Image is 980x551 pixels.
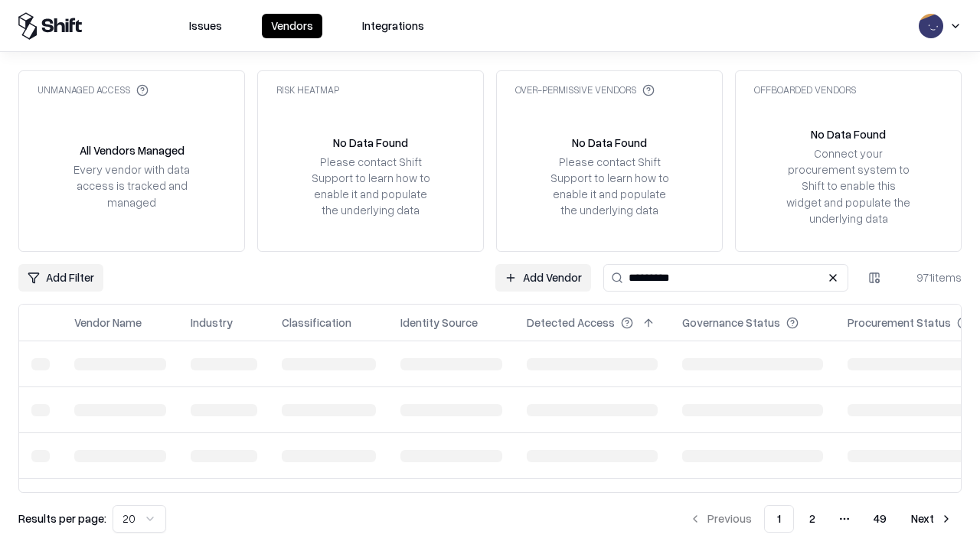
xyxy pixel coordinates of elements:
[495,264,591,292] a: Add Vendor
[754,83,856,96] div: Offboarded Vendors
[785,145,912,227] div: Connect your procurement system to Shift to enable this widget and populate the underlying data
[848,315,951,331] div: Procurement Status
[353,14,433,38] button: Integrations
[18,264,103,292] button: Add Filter
[282,315,351,331] div: Classification
[18,510,106,527] p: Results per page:
[515,83,655,96] div: Over-Permissive Vendors
[572,135,647,151] div: No Data Found
[797,505,828,533] button: 2
[682,315,780,331] div: Governance Status
[276,83,339,96] div: Risk Heatmap
[262,14,322,38] button: Vendors
[191,315,233,331] div: Industry
[811,126,886,142] div: No Data Found
[180,14,231,38] button: Issues
[902,505,962,533] button: Next
[527,315,615,331] div: Detected Access
[400,315,478,331] div: Identity Source
[80,142,185,158] div: All Vendors Managed
[333,135,408,151] div: No Data Found
[900,269,962,285] div: 971 items
[307,154,434,219] div: Please contact Shift Support to learn how to enable it and populate the underlying data
[861,505,899,533] button: 49
[38,83,149,96] div: Unmanaged Access
[764,505,794,533] button: 1
[546,154,673,219] div: Please contact Shift Support to learn how to enable it and populate the underlying data
[74,315,142,331] div: Vendor Name
[680,505,962,533] nav: pagination
[68,161,195,210] div: Every vendor with data access is tracked and managed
